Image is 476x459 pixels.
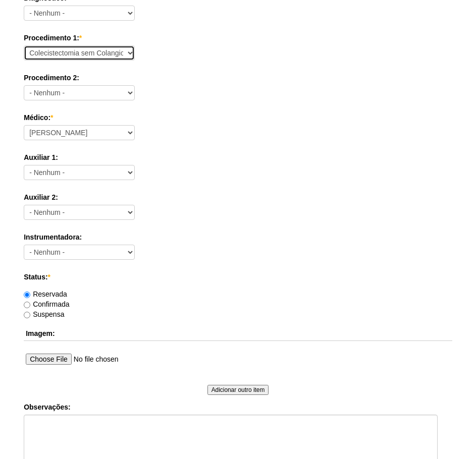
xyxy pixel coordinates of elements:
[24,33,452,43] label: Procedimento 1:
[24,112,452,123] label: Médico:
[24,272,452,282] label: Status:
[24,326,452,341] th: Imagem:
[24,402,452,412] label: Observações:
[207,385,269,395] input: Adicionar outro item
[50,113,53,122] span: Este campo é obrigatório.
[24,302,30,308] input: Confirmada
[24,292,30,298] input: Reservada
[48,273,50,281] span: Este campo é obrigatório.
[24,232,452,242] label: Instrumentadora:
[79,34,82,42] span: Este campo é obrigatório.
[24,152,452,162] label: Auxiliar 1:
[24,312,30,318] input: Suspensa
[24,192,452,202] label: Auxiliar 2:
[24,300,69,308] label: Confirmada
[24,73,452,83] label: Procedimento 2:
[24,310,64,318] label: Suspensa
[24,290,67,298] label: Reservada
